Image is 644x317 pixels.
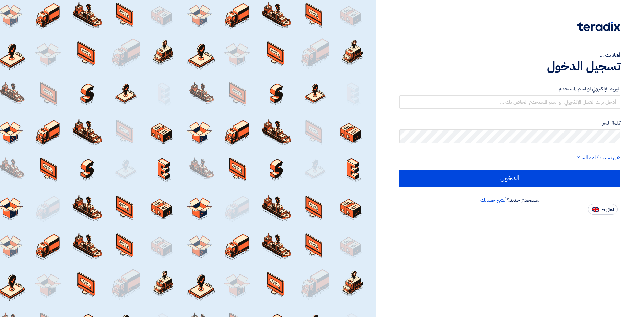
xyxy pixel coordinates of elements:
div: مستخدم جديد؟ [399,196,620,204]
input: الدخول [399,170,620,187]
a: هل نسيت كلمة السر؟ [577,154,620,162]
img: Teradix logo [577,22,620,31]
h1: تسجيل الدخول [399,59,620,74]
img: en-US.png [592,207,599,212]
label: كلمة السر [399,119,620,127]
button: English [588,204,618,215]
a: أنشئ حسابك [480,196,507,204]
div: أهلا بك ... [399,51,620,59]
span: English [601,207,615,212]
label: البريد الإلكتروني او اسم المستخدم [399,85,620,93]
input: أدخل بريد العمل الإلكتروني او اسم المستخدم الخاص بك ... [399,95,620,109]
